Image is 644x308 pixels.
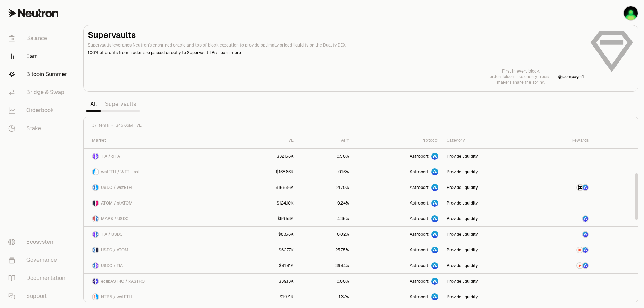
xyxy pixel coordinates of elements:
a: USDC LogoTIA LogoUSDC / TIA [84,258,235,273]
span: Astroport [410,169,429,175]
img: ATOM Logo [93,200,95,206]
a: 25.75% [298,242,353,258]
a: $86.58K [235,211,298,226]
img: USDC Logo [96,216,98,222]
a: Provide liquidity [442,149,534,164]
a: Provide liquidity [442,211,534,226]
span: eclipASTRO / xASTRO [101,278,145,284]
span: USDC / wstETH [101,185,132,190]
img: TIA Logo [93,232,95,237]
a: All [86,97,101,111]
span: USDC / ATOM [101,247,128,253]
a: Provide liquidity [442,258,534,273]
span: MARS / USDC [101,216,129,222]
a: $124.10K [235,195,298,211]
a: Provide liquidity [442,242,534,258]
span: $45.86M TVL [116,123,142,128]
a: Provide liquidity [442,227,534,242]
span: Astroport [410,185,429,190]
a: NTRN LogoASTRO Logo [534,258,593,273]
img: USDC Logo [96,232,98,237]
img: dTIA Logo [96,153,98,159]
a: USDC LogowstETH LogoUSDC / wstETH [84,180,235,195]
a: TIA LogoUSDC LogoTIA / USDC [84,227,235,242]
a: Provide liquidity [442,180,534,195]
a: Astroport [353,227,442,242]
div: TVL [239,138,294,143]
span: TIA / USDC [101,232,123,237]
div: Protocol [357,138,438,143]
a: USDC LogoATOM LogoUSDC / ATOM [84,242,235,258]
img: ASTRO Logo [583,247,588,253]
span: Astroport [410,200,429,206]
a: 0.50% [298,149,353,164]
a: Governance [3,251,75,269]
a: Astroport [353,164,442,180]
img: KO [624,6,638,20]
a: Astroport [353,242,442,258]
a: ASTRO Logo [534,227,593,242]
a: eclipASTRO LogoxASTRO LogoeclipASTRO / xASTRO [84,274,235,289]
a: 21.70% [298,180,353,195]
span: Astroport [410,153,429,159]
a: 0.02% [298,227,353,242]
a: First in every block,orders bloom like cherry trees—makers share the spring. [490,68,552,85]
a: 4.35% [298,211,353,226]
img: ASTRO Logo [583,263,588,268]
div: Rewards [538,138,589,143]
span: USDC / TIA [101,263,123,268]
a: Provide liquidity [442,195,534,211]
div: Category [447,138,530,143]
img: USDC Logo [93,185,95,190]
a: wstETH LogoWETH.axl LogowstETH / WETH.axl [84,164,235,180]
span: TIA / dTIA [101,153,120,159]
a: @jcompagni1 [558,74,584,80]
span: wstETH / WETH.axl [101,169,139,175]
a: ASTRO Logo [534,211,593,226]
img: stATOM Logo [96,200,98,206]
p: makers share the spring. [490,80,552,85]
img: ASTRO Logo [583,232,588,237]
a: Documentation [3,269,75,287]
a: NTRN LogowstETH LogoNTRN / wstETH [84,289,235,305]
a: 36.44% [298,258,353,273]
img: USDC Logo [93,263,95,268]
a: Astroport [353,149,442,164]
a: Provide liquidity [442,274,534,289]
img: TIA Logo [96,263,98,268]
img: AXL Logo [577,185,583,190]
img: xASTRO Logo [96,278,98,284]
a: Support [3,287,75,305]
a: Supervaults [101,97,140,111]
a: Astroport [353,211,442,226]
a: TIA LogodTIA LogoTIA / dTIA [84,149,235,164]
p: Supervaults leverages Neutron's enshrined oracle and top of block execution to provide optimally ... [88,42,584,48]
img: eclipASTRO Logo [93,278,95,284]
img: MARS Logo [93,216,95,222]
a: MARS LogoUSDC LogoMARS / USDC [84,211,235,226]
a: Ecosystem [3,233,75,251]
img: ASTRO Logo [583,216,588,222]
span: Astroport [410,278,429,284]
span: NTRN / wstETH [101,294,132,300]
a: $168.86K [235,164,298,180]
a: Astroport [353,289,442,305]
a: Balance [3,29,75,47]
span: Astroport [410,263,429,268]
span: ATOM / stATOM [101,200,133,206]
a: Bridge & Swap [3,83,75,101]
a: Bitcoin Summer [3,65,75,83]
span: Astroport [410,294,429,300]
a: Provide liquidity [442,289,534,305]
a: 0.24% [298,195,353,211]
a: ATOM LogostATOM LogoATOM / stATOM [84,195,235,211]
img: ASTRO Logo [583,185,588,190]
span: 37 items [92,123,109,128]
a: 0.16% [298,164,353,180]
a: Astroport [353,274,442,289]
a: Earn [3,47,75,65]
img: wstETH Logo [93,169,95,175]
div: APY [302,138,349,143]
img: TIA Logo [93,153,95,159]
p: orders bloom like cherry trees— [490,74,552,80]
